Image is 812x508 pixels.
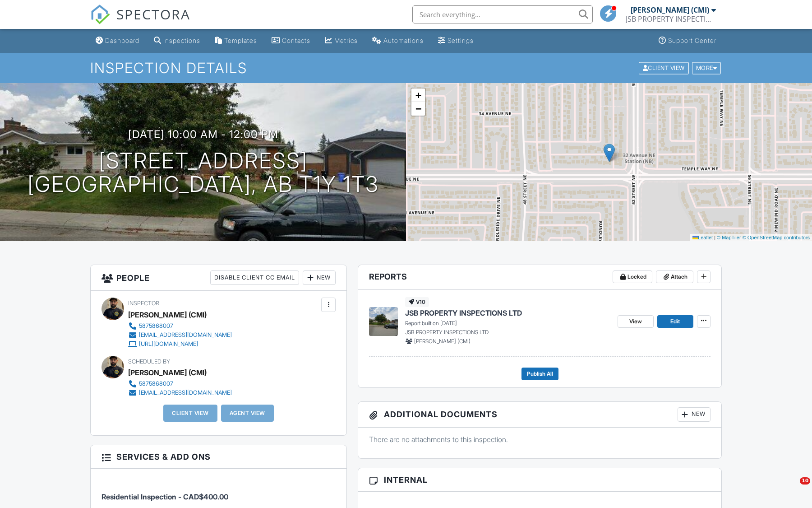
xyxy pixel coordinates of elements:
h3: [DATE] 10:00 am - 12:00 pm [128,128,278,140]
div: Automations [383,37,424,44]
div: New [678,407,710,422]
a: Client View [638,64,691,71]
a: Dashboard [92,33,143,49]
h3: Internal [358,468,721,492]
div: Contacts [282,37,310,44]
a: © MapTiler [717,235,741,240]
img: The Best Home Inspection Software - Spectora [90,5,110,24]
div: Settings [448,37,474,44]
span: Scheduled By [128,358,170,365]
a: Templates [211,33,261,49]
span: Inspector [128,300,159,307]
h3: Additional Documents [358,402,721,428]
span: − [415,103,421,114]
a: Inspections [150,33,204,49]
div: More [692,62,721,74]
a: SPECTORA [90,12,190,31]
h1: [STREET_ADDRESS] [GEOGRAPHIC_DATA], AB T1Y 1T3 [28,149,379,197]
p: There are no attachments to this inspection. [369,434,710,444]
div: Metrics [334,37,358,44]
a: Support Center [655,33,720,49]
div: 5875868007 [139,380,173,387]
div: 5875868007 [139,322,173,330]
div: Client View [639,62,689,74]
div: JSB PROPERTY INSPECTIONS [626,14,716,23]
span: | [714,235,715,240]
a: Automations (Basic) [369,33,427,49]
a: Metrics [321,33,361,49]
div: [PERSON_NAME] (CMI) [631,5,709,14]
div: Dashboard [105,37,139,44]
iframe: Intercom live chat [781,477,803,499]
div: Inspections [163,37,200,44]
a: Settings [434,33,477,49]
img: Marker [604,144,615,162]
span: SPECTORA [116,5,190,23]
a: 5875868007 [128,322,232,331]
div: New [303,270,336,285]
div: [EMAIL_ADDRESS][DOMAIN_NAME] [139,331,232,339]
h1: Inspection Details [90,60,722,76]
a: Zoom in [411,89,425,102]
a: [EMAIL_ADDRESS][DOMAIN_NAME] [128,388,232,397]
span: 10 [800,477,810,485]
span: Residential Inspection - CAD$400.00 [101,492,228,501]
div: [EMAIL_ADDRESS][DOMAIN_NAME] [139,389,232,396]
a: © OpenStreetMap contributors [743,235,810,240]
span: + [415,89,421,101]
div: Disable Client CC Email [210,270,299,285]
a: 5875868007 [128,379,232,388]
div: [PERSON_NAME] (CMI) [128,366,207,379]
div: Templates [224,37,257,44]
h3: People [91,265,346,291]
input: Search everything... [412,5,593,23]
a: Leaflet [692,235,713,240]
h3: Services & Add ons [91,445,346,469]
div: [URL][DOMAIN_NAME] [139,340,198,348]
a: [EMAIL_ADDRESS][DOMAIN_NAME] [128,331,232,340]
a: Zoom out [411,102,425,116]
div: [PERSON_NAME] (CMI) [128,308,207,322]
a: Contacts [268,33,314,49]
div: Support Center [668,37,716,44]
a: [URL][DOMAIN_NAME] [128,340,232,349]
